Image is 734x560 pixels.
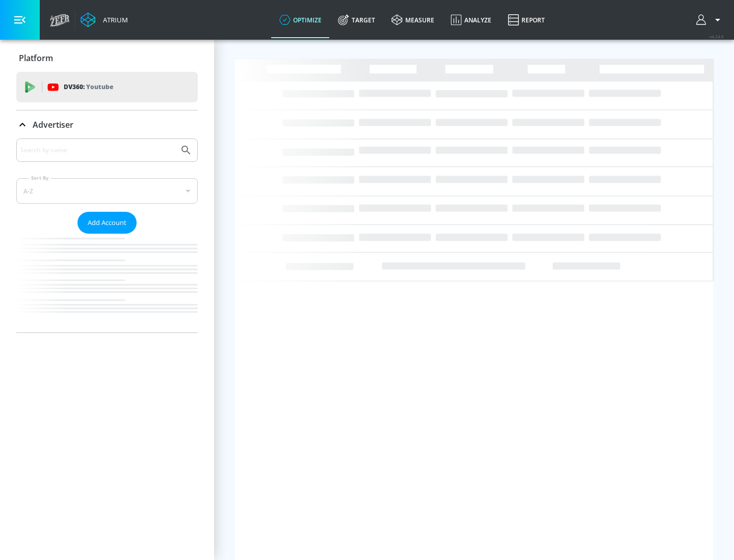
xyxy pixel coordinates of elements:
div: Advertiser [16,138,198,332]
a: Analyze [442,2,500,38]
span: v 4.24.0 [710,34,724,39]
p: DV360: [64,81,113,93]
div: Platform [16,44,198,72]
a: optimize [271,2,330,38]
nav: list of Advertiser [16,234,198,332]
div: Atrium [99,15,128,24]
p: Youtube [86,81,113,92]
label: Sort By [29,175,51,181]
button: Add Account [77,212,137,234]
a: Atrium [81,12,128,27]
div: DV360: Youtube [16,72,198,102]
p: Platform [19,52,53,64]
a: Report [500,2,553,38]
input: Search by name [20,144,175,157]
div: Advertiser [16,110,198,139]
a: Target [330,2,383,38]
span: Add Account [88,217,126,229]
div: A-Z [16,178,198,204]
p: Advertiser [33,119,73,130]
a: measure [383,2,442,38]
